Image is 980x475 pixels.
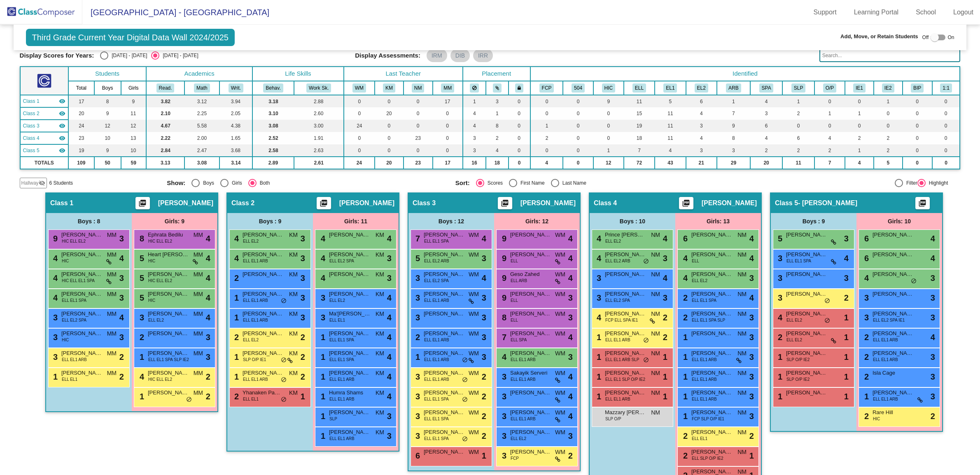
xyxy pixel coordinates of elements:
[594,199,617,207] span: Class 4
[59,98,65,104] mat-icon: visibility
[624,157,655,169] td: 72
[59,110,65,117] mat-icon: visibility
[593,95,624,107] td: 9
[932,132,960,144] td: 0
[229,83,243,93] button: Writ.
[655,81,686,95] th: English Language Learner Level 1 (Emerging)
[121,120,146,132] td: 12
[184,132,219,144] td: 2.00
[840,32,918,41] span: Add, Move, or Retain Students
[903,132,932,144] td: 0
[759,83,774,93] button: SPA
[874,81,903,95] th: Intensive Supports (SC)
[404,132,433,144] td: 23
[814,144,845,157] td: 2
[632,83,646,93] button: ELL
[404,81,433,95] th: Nathan Mitch
[94,95,121,107] td: 8
[853,83,866,93] button: IE1
[339,199,394,207] span: [PERSON_NAME]
[344,81,375,95] th: William Martin
[563,144,593,157] td: 0
[717,120,750,132] td: 9
[539,83,554,93] button: FCP
[807,6,843,19] a: Support
[94,107,121,120] td: 9
[121,95,146,107] td: 9
[306,83,331,93] button: Work Sk.
[121,107,146,120] td: 11
[294,120,344,132] td: 3.00
[874,95,903,107] td: 1
[146,107,184,120] td: 2.10
[915,197,930,209] button: Print Students Details
[68,67,146,81] th: Students
[59,147,65,154] mat-icon: visibility
[509,95,530,107] td: 0
[194,83,210,93] button: Math
[717,81,750,95] th: Arabic-based language (Dari, Pashto, Farsi, Pashto, Persian, Arabic)
[344,95,375,107] td: 0
[94,120,121,132] td: 12
[486,144,509,157] td: 4
[159,52,198,59] div: [DATE] - [DATE]
[317,197,331,209] button: Print Students Details
[845,95,874,107] td: 0
[94,157,121,169] td: 50
[559,179,586,187] div: Last Name
[344,144,375,157] td: 0
[433,107,463,120] td: 0
[750,81,782,95] th: Spanish
[750,132,782,144] td: 4
[184,107,219,120] td: 2.25
[184,95,219,107] td: 3.12
[294,144,344,157] td: 2.63
[355,52,420,59] span: Display Assessments:
[108,52,147,59] div: [DATE] - [DATE]
[655,107,686,120] td: 11
[874,132,903,144] td: 2
[59,123,65,129] mat-icon: visibility
[624,120,655,132] td: 19
[344,157,375,169] td: 24
[433,95,463,107] td: 17
[135,197,150,209] button: Print Students Details
[49,179,73,187] span: 6 Students
[509,120,530,132] td: 0
[917,199,927,211] mat-icon: picture_as_pdf
[903,107,932,120] td: 0
[593,157,624,169] td: 12
[602,83,615,93] button: HIC
[344,107,375,120] td: 0
[375,95,404,107] td: 0
[686,95,717,107] td: 6
[219,157,253,169] td: 3.14
[903,95,932,107] td: 0
[227,213,313,229] div: Boys : 9
[791,83,805,93] button: SLP
[624,144,655,157] td: 7
[593,120,624,132] td: 0
[167,179,185,187] span: Show:
[463,132,486,144] td: 3
[486,157,509,169] td: 18
[455,179,470,187] span: Sort:
[655,157,686,169] td: 43
[874,120,903,132] td: 0
[814,107,845,120] td: 1
[146,95,184,107] td: 3.82
[433,157,463,169] td: 17
[593,132,624,144] td: 0
[229,179,242,187] div: Girls
[20,95,68,107] td: Michelle Mohr - No Class Name
[814,157,845,169] td: 7
[68,107,94,120] td: 20
[932,144,960,157] td: 0
[686,107,717,120] td: 4
[146,67,252,81] th: Academics
[219,120,253,132] td: 4.38
[655,132,686,144] td: 11
[23,147,40,154] span: Class 5
[717,157,750,169] td: 29
[20,132,68,144] td: Nathan Mitch - No Class Name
